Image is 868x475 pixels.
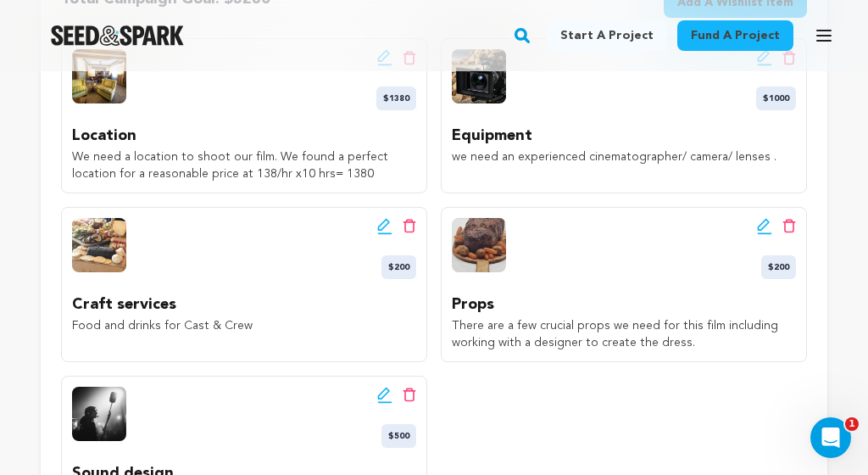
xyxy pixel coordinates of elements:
a: Seed&Spark Homepage [51,25,184,46]
span: $1000 [756,87,796,110]
a: Start a project [547,20,667,51]
p: There are a few crucial props we need for this film including working with a designer to create t... [452,317,796,351]
img: wishlist [452,49,506,103]
img: wishlist [452,218,506,272]
span: $200 [761,255,796,279]
a: Fund a project [677,20,793,51]
iframe: Intercom live chat [810,417,851,458]
p: We need a location to shoot our film. We found a perfect location for a reasonable price at 138/h... [72,148,416,182]
img: wishlist [72,218,126,272]
span: $200 [381,255,416,279]
span: 1 [845,417,859,431]
p: Props [452,293,796,317]
p: Food and drinks for Cast & Crew [72,317,416,334]
p: we need an experienced cinematographer/ camera/ lenses . [452,148,796,165]
p: Location [72,124,416,148]
img: Seed&Spark Logo Dark Mode [51,25,184,46]
span: $1380 [376,87,416,110]
img: wishlist [72,387,126,441]
p: Equipment [452,124,796,148]
p: Craft services [72,293,416,317]
span: $500 [381,424,416,448]
img: wishlist [72,49,126,103]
